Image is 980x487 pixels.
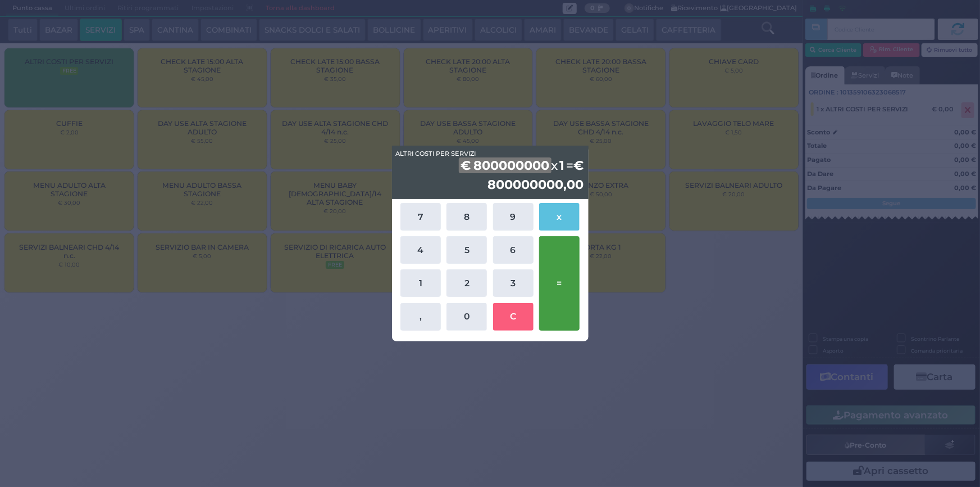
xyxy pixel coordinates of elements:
div: x = [392,146,589,199]
button: 9 [493,203,534,231]
button: 2 [446,269,487,297]
span: ALTRI COSTI PER SERVIZI [396,149,476,159]
button: C [493,303,534,331]
button: 1 [400,269,441,297]
button: x [539,203,580,231]
button: 0 [446,303,487,331]
button: , [400,303,441,331]
b: € 800000000 [459,157,551,173]
b: 1 [558,157,567,173]
b: € 800000000,00 [487,157,584,192]
button: 8 [446,203,487,231]
button: 3 [493,269,534,297]
button: 6 [493,236,534,264]
button: 5 [446,236,487,264]
button: = [539,236,580,330]
button: 4 [400,236,441,264]
button: 7 [400,203,441,231]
